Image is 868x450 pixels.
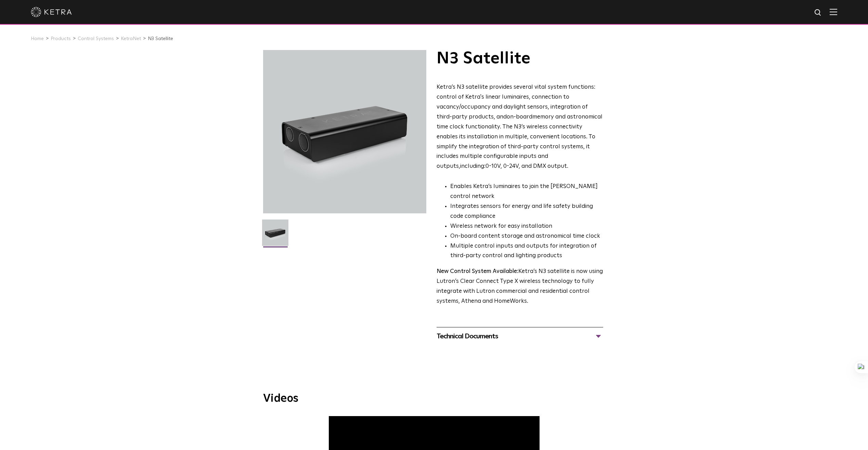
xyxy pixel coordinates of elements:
li: Integrates sensors for energy and life safety building code compliance [450,202,603,222]
li: Enables Ketra’s luminaires to join the [PERSON_NAME] control network [450,182,603,202]
a: N3 Satellite [148,36,173,41]
img: Hamburger%20Nav.svg [830,9,837,15]
img: search icon [814,9,822,17]
p: Ketra’s N3 satellite provides several vital system functions: control of Ketra's linear luminaire... [437,83,603,172]
a: KetraNet [121,36,141,41]
a: Home [31,36,44,41]
p: Ketra’s N3 satellite is now using Lutron’s Clear Connect Type X wireless technology to fully inte... [437,267,603,307]
h1: N3 Satellite [437,50,603,67]
img: ketra-logo-2019-white [31,7,72,17]
g: on-board [507,114,532,120]
li: Multiple control inputs and outputs for integration of third-party control and lighting products [450,241,603,261]
g: including: [460,163,485,169]
strong: New Control System Available: [437,268,518,274]
h3: Videos [263,393,605,404]
img: N3-Controller-2021-Web-Square [262,220,288,251]
a: Products [51,36,71,41]
div: Technical Documents [437,331,603,342]
li: Wireless network for easy installation [450,222,603,232]
a: Control Systems [78,36,114,41]
li: On-board content storage and astronomical time clock [450,232,603,241]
